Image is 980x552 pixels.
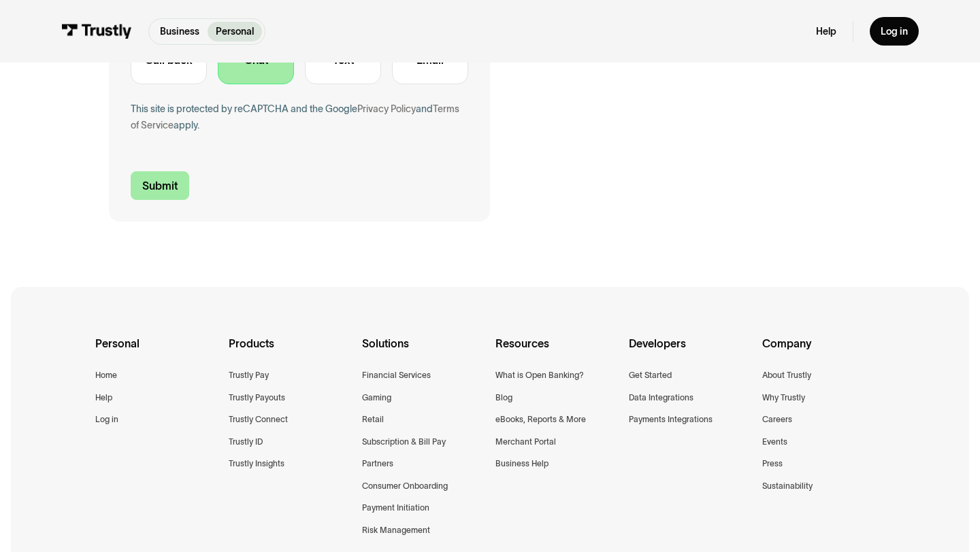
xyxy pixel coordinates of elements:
div: Resources [495,334,618,368]
a: Trustly Payouts [229,391,285,405]
div: Log in [881,25,908,37]
a: Home [95,368,117,383]
a: Sustainability [762,479,813,494]
a: Events [762,435,787,449]
div: Products [229,334,351,368]
a: Trustly ID [229,435,263,449]
a: Trustly Insights [229,457,284,471]
a: Business [152,22,208,41]
a: Financial Services [362,368,431,383]
a: What is Open Banking? [495,368,584,383]
ul: Language list [27,531,82,547]
a: Business Help [495,457,549,471]
a: Trustly Pay [229,368,269,383]
a: Subscription & Bill Pay [362,435,446,449]
a: Partners [362,457,393,471]
a: Payments Integrations [629,413,713,427]
a: Consumer Onboarding [362,479,448,494]
aside: Language selected: English (United States) [14,530,82,547]
div: Developers [629,334,751,368]
a: Gaming [362,391,391,405]
a: Retail [362,413,384,427]
a: Data Integrations [629,391,693,405]
a: Log in [870,17,919,46]
a: Help [816,25,836,37]
div: Company [762,334,885,368]
a: Privacy Policy [357,103,416,114]
input: Submit [131,171,189,200]
p: Business [160,24,199,39]
a: Log in [95,413,118,427]
a: Press [762,457,783,471]
a: About Trustly [762,368,811,383]
a: Careers [762,413,792,427]
a: Personal [208,22,262,41]
a: Why Trustly [762,391,805,405]
a: Merchant Portal [495,435,556,449]
a: Payment Initiation [362,501,429,515]
p: Personal [216,24,254,39]
a: Get Started [629,368,672,383]
div: Solutions [362,334,485,368]
a: Help [95,391,112,405]
img: Trustly Logo [61,24,132,39]
a: Risk Management [362,523,430,538]
div: Personal [95,334,218,368]
div: This site is protected by reCAPTCHA and the Google and apply. [131,101,468,133]
a: Blog [495,391,512,405]
a: eBooks, Reports & More [495,413,586,427]
a: Trustly Connect [229,413,288,427]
